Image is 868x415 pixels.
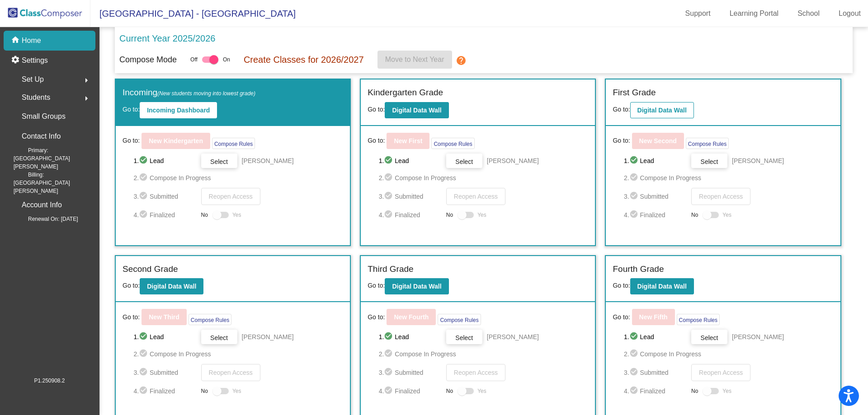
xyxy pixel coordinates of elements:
button: Select [691,154,727,168]
a: School [790,6,827,21]
span: 2. Compose In Progress [379,349,589,359]
mat-icon: check_circle [384,173,395,183]
span: 1. Lead [379,331,442,342]
b: Digital Data Wall [392,283,441,290]
mat-icon: arrow_right [81,93,92,104]
span: Renewal On: [DATE] [14,215,78,223]
mat-icon: check_circle [384,349,395,359]
mat-icon: check_circle [384,386,395,396]
button: Incoming Dashboard [140,102,217,118]
b: New First [394,137,422,145]
span: Select [455,334,473,341]
span: Go to: [368,312,385,322]
button: Select [691,330,727,344]
button: Select [446,154,482,168]
span: Select [210,158,228,165]
span: Yes [477,386,486,396]
button: Select [201,330,237,344]
span: Go to: [123,312,140,322]
mat-icon: check_circle [629,210,640,220]
span: 1. Lead [133,331,196,342]
mat-icon: check_circle [139,367,150,378]
p: Compose Mode [119,54,177,66]
button: Digital Data Wall [630,278,694,294]
span: Yes [232,386,241,396]
p: Contact Info [22,130,61,143]
span: Go to: [123,136,140,145]
mat-icon: check_circle [139,191,150,202]
b: Digital Data Wall [147,283,196,290]
button: Select [446,330,482,344]
p: Account Info [22,199,62,211]
mat-icon: help [456,55,467,66]
span: On [223,56,230,64]
span: Go to: [123,282,140,289]
mat-icon: check_circle [139,173,150,183]
span: Go to: [613,312,630,322]
span: No [201,387,208,395]
mat-icon: check_circle [384,155,395,166]
b: New Second [639,137,677,145]
span: Reopen Access [209,369,253,376]
span: Reopen Access [699,193,743,200]
span: No [201,211,208,219]
span: 3. Submitted [133,191,196,202]
label: First Grade [613,86,656,99]
mat-icon: check_circle [139,210,150,220]
label: Third Grade [368,263,413,276]
mat-icon: check_circle [629,386,640,396]
button: Compose Rules [212,138,255,149]
span: 2. Compose In Progress [133,349,343,359]
span: 1. Lead [624,331,687,342]
span: Students [22,91,50,104]
span: 3. Submitted [624,367,687,378]
mat-icon: check_circle [139,386,150,396]
a: Support [678,6,718,21]
mat-icon: check_circle [139,155,150,166]
button: New First [387,133,429,149]
button: New Fourth [387,309,436,325]
span: Select [701,334,718,341]
button: Compose Rules [189,314,231,325]
span: [PERSON_NAME] [732,156,784,165]
button: Digital Data Wall [385,278,448,294]
mat-icon: home [11,35,22,46]
button: Move to Next Year [377,51,452,69]
button: New Second [632,133,684,149]
span: Yes [722,386,731,396]
span: 1. Lead [624,155,687,166]
span: (New students moving into lowest grade) [157,90,255,97]
span: Go to: [368,106,385,113]
button: Reopen Access [446,364,505,381]
span: [GEOGRAPHIC_DATA] - [GEOGRAPHIC_DATA] [90,6,296,21]
span: [PERSON_NAME] [732,332,784,341]
span: 3. Submitted [133,367,196,378]
span: 3. Submitted [624,191,687,202]
span: Off [190,56,198,64]
span: [PERSON_NAME] [487,332,539,341]
button: New Third [142,309,187,325]
span: 2. Compose In Progress [624,173,834,183]
b: New Kindergarten [149,137,203,145]
span: Yes [722,210,731,220]
button: Reopen Access [201,364,260,381]
p: Create Classes for 2026/2027 [244,53,364,66]
a: Logout [831,6,868,21]
span: Select [210,334,228,341]
button: Compose Rules [438,314,481,325]
span: Set Up [22,73,44,86]
button: Reopen Access [691,364,750,381]
span: Reopen Access [699,369,743,376]
label: Second Grade [123,263,178,276]
button: Reopen Access [446,188,505,205]
span: No [446,211,453,219]
b: New Fifth [639,313,668,321]
span: 2. Compose In Progress [379,173,589,183]
label: Fourth Grade [613,263,664,276]
label: Incoming [123,86,255,99]
span: 4. Finalized [379,210,442,220]
span: Go to: [613,282,630,289]
button: Select [201,154,237,168]
p: Small Groups [22,110,66,123]
mat-icon: check_circle [629,173,640,183]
